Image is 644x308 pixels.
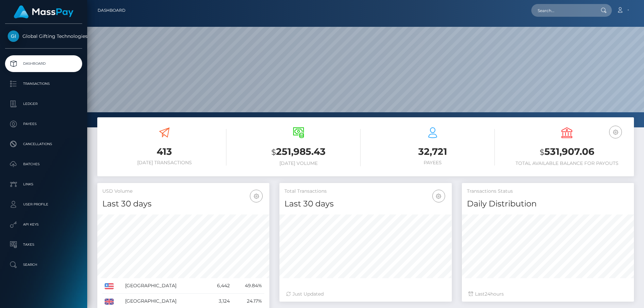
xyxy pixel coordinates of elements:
img: US.png [105,283,114,289]
h3: 531,907.06 [505,145,629,159]
h6: Total Available Balance for Payouts [505,161,629,166]
h5: Transactions Status [467,188,629,195]
p: Ledger [8,99,79,109]
h3: 251,985.43 [236,145,361,159]
p: Dashboard [8,59,79,69]
h6: Payees [371,160,495,166]
input: Search... [531,4,594,17]
h4: Last 30 days [284,198,446,210]
a: Search [5,256,82,273]
a: Ledger [5,96,82,112]
small: $ [271,147,276,157]
p: Batches [8,159,79,169]
td: 49.84% [232,278,265,294]
a: Taxes [5,236,82,253]
p: Taxes [8,240,79,250]
div: Just Updated [286,291,445,298]
a: Transactions [5,75,82,92]
div: Last hours [469,291,627,298]
h5: USD Volume [102,188,264,195]
a: Dashboard [98,3,125,17]
img: GB.png [105,299,114,305]
td: 6,442 [206,278,232,294]
a: Links [5,176,82,193]
span: 24 [485,291,490,297]
a: User Profile [5,196,82,213]
a: Cancellations [5,136,82,152]
td: [GEOGRAPHIC_DATA] [123,278,206,294]
a: Dashboard [5,55,82,72]
a: Payees [5,116,82,132]
p: Cancellations [8,139,79,149]
a: Batches [5,156,82,173]
p: API Keys [8,220,79,230]
p: Links [8,179,79,189]
small: $ [540,147,544,157]
h6: [DATE] Transactions [102,160,226,166]
h3: 413 [102,145,226,158]
h3: 32,721 [371,145,495,158]
p: Search [8,260,79,270]
img: Global Gifting Technologies Inc [8,30,19,42]
span: Global Gifting Technologies Inc [5,33,82,39]
h4: Daily Distribution [467,198,629,210]
h6: [DATE] Volume [236,161,361,166]
img: MassPay Logo [14,5,73,18]
p: User Profile [8,199,79,209]
a: API Keys [5,216,82,233]
p: Transactions [8,79,79,89]
h4: Last 30 days [102,198,264,210]
h5: Total Transactions [284,188,446,195]
p: Payees [8,119,79,129]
